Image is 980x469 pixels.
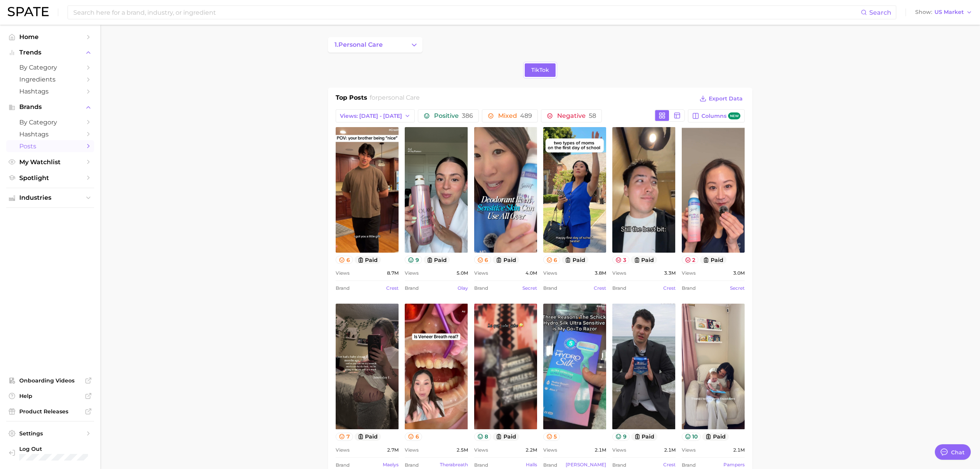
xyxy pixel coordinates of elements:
[370,93,420,105] h2: for
[525,268,537,278] span: 4.0m
[612,284,626,293] span: Brand
[531,67,549,73] span: TikTok
[6,172,94,184] a: Spotlight
[698,93,745,104] button: Export Data
[336,93,367,105] h1: Top Posts
[664,268,676,278] span: 3.3m
[6,428,94,439] a: Settings
[474,256,492,264] button: 6
[6,156,94,168] a: My Watchlist
[913,7,974,17] button: ShowUS Market
[664,445,676,455] span: 2.1m
[682,268,696,278] span: Views
[434,113,473,119] span: Positive
[335,41,383,48] span: 1. personal care
[19,174,81,182] span: Spotlight
[631,433,658,441] button: paid
[595,445,606,455] span: 2.1m
[336,268,350,278] span: Views
[543,445,557,455] span: Views
[682,256,699,264] button: 2
[525,445,537,455] span: 2.2m
[498,113,532,119] span: Mixed
[19,131,81,138] span: Hashtags
[387,445,399,455] span: 2.7m
[378,94,420,101] span: personal care
[663,462,676,467] a: crest
[19,408,81,415] span: Product Releases
[682,445,696,455] span: Views
[702,433,729,441] button: paid
[405,433,422,441] button: 6
[6,140,94,152] a: Posts
[6,73,94,85] a: Ingredients
[733,268,745,278] span: 3.0m
[6,116,94,128] a: by Category
[474,445,488,455] span: Views
[456,268,468,278] span: 5.0m
[6,192,94,204] button: Industries
[328,37,422,53] button: Change Category
[456,445,468,455] span: 2.5m
[526,462,537,467] a: halls
[383,462,399,467] a: maelys
[557,113,596,119] span: Negative
[520,112,532,119] span: 489
[589,112,596,119] span: 58
[405,256,422,264] button: 9
[566,462,606,467] a: [PERSON_NAME]
[612,433,630,441] button: 9
[19,430,81,437] span: Settings
[631,256,657,264] button: paid
[19,64,81,71] span: by Category
[19,119,81,126] span: by Category
[728,112,740,120] span: new
[336,109,415,122] button: Views: [DATE] - [DATE]
[612,256,629,264] button: 3
[336,445,350,455] span: Views
[493,256,519,264] button: paid
[663,285,676,291] a: crest
[405,284,419,293] span: Brand
[355,256,381,264] button: paid
[6,390,94,402] a: Help
[19,143,81,150] span: Posts
[19,158,81,166] span: My Watchlist
[612,268,626,278] span: Views
[730,285,745,291] a: secret
[336,433,353,441] button: 7
[19,445,93,452] span: Log Out
[522,285,537,291] a: secret
[462,112,473,119] span: 386
[869,9,891,16] span: Search
[355,433,381,441] button: paid
[6,443,94,463] a: Log out. Currently logged in with e-mail lynne.stewart@mpgllc.com.
[6,85,94,97] a: Hashtags
[19,194,81,201] span: Industries
[19,377,81,384] span: Onboarding Videos
[6,61,94,73] a: by Category
[336,284,350,293] span: Brand
[543,268,557,278] span: Views
[562,256,588,264] button: paid
[701,112,740,120] span: Columns
[493,433,519,441] button: paid
[474,433,492,441] button: 8
[6,101,94,113] button: Brands
[8,7,49,16] img: SPATE
[19,393,81,399] span: Help
[543,256,561,264] button: 6
[19,49,81,56] span: Trends
[474,284,488,293] span: Brand
[73,6,861,19] input: Search here for a brand, industry, or ingredient
[6,31,94,43] a: Home
[595,268,606,278] span: 3.8m
[700,256,727,264] button: paid
[340,113,402,119] span: Views: [DATE] - [DATE]
[458,285,468,291] a: olay
[6,128,94,140] a: Hashtags
[682,284,696,293] span: Brand
[543,284,557,293] span: Brand
[19,104,81,110] span: Brands
[424,256,450,264] button: paid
